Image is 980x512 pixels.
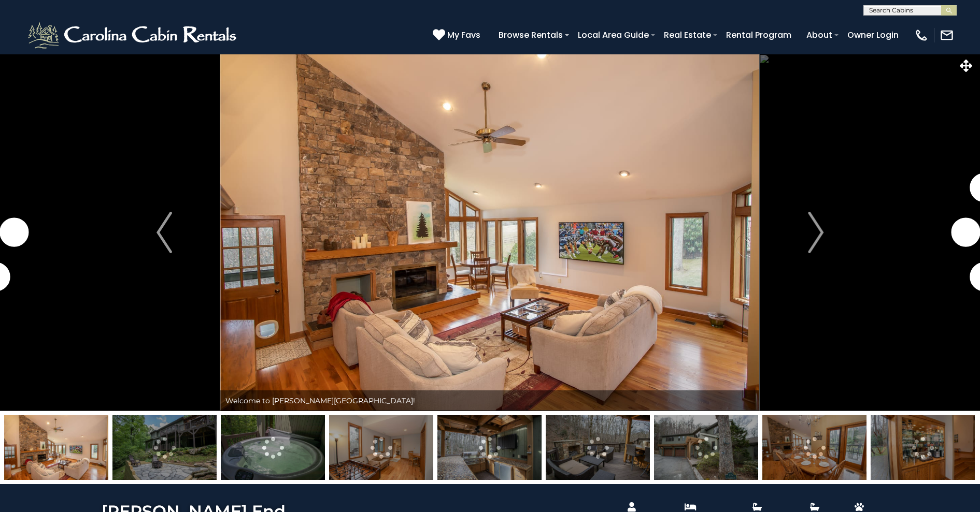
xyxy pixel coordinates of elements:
[26,20,241,51] img: White-1-2.png
[221,415,325,480] img: 163280360
[721,26,797,44] a: Rental Program
[871,415,975,480] img: 163280366
[108,54,220,411] button: Previous
[220,390,759,411] div: Welcome to [PERSON_NAME][GEOGRAPHIC_DATA]!
[447,28,480,41] span: My Favs
[659,26,716,44] a: Real Estate
[808,212,823,253] img: arrow
[112,415,217,480] img: 163280362
[573,26,654,44] a: Local Area Guide
[760,54,872,411] button: Next
[493,26,568,44] a: Browse Rentals
[4,415,108,480] img: 163280322
[546,415,650,480] img: 163280359
[433,28,483,42] a: My Favs
[157,212,172,253] img: arrow
[842,26,904,44] a: Owner Login
[801,26,837,44] a: About
[940,28,954,42] img: mail-regular-white.png
[914,28,929,42] img: phone-regular-white.png
[654,415,758,480] img: 163280364
[437,415,542,480] img: 163280363
[762,415,867,480] img: 163280365
[329,415,433,480] img: 163280361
